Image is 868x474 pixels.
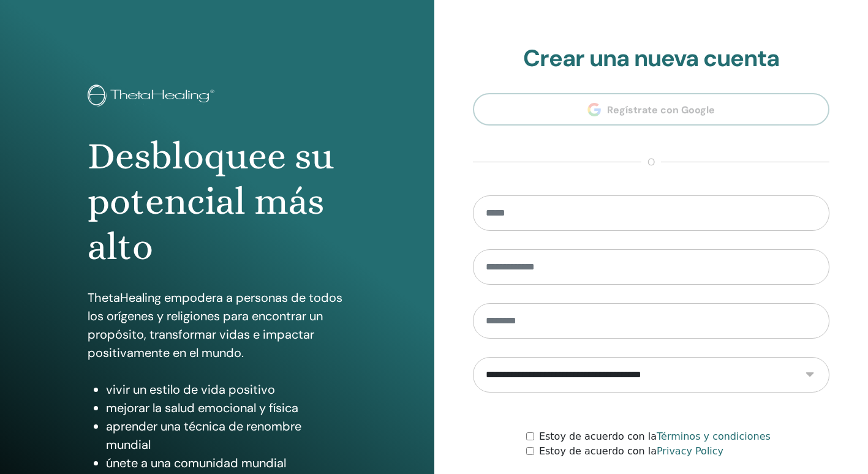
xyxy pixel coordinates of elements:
label: Estoy de acuerdo con la [539,429,771,444]
p: ThetaHealing empodera a personas de todos los orígenes y religiones para encontrar un propósito, ... [88,288,346,362]
li: únete a una comunidad mundial [106,454,346,472]
h2: Crear una nueva cuenta [473,45,830,73]
a: Términos y condiciones [657,431,771,442]
li: mejorar la salud emocional y física [106,399,346,417]
label: Estoy de acuerdo con la [539,444,723,459]
li: aprender una técnica de renombre mundial [106,417,346,454]
h1: Desbloquee su potencial más alto [88,134,346,270]
a: Privacy Policy [657,445,723,457]
li: vivir un estilo de vida positivo [106,380,346,399]
span: o [641,155,661,170]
